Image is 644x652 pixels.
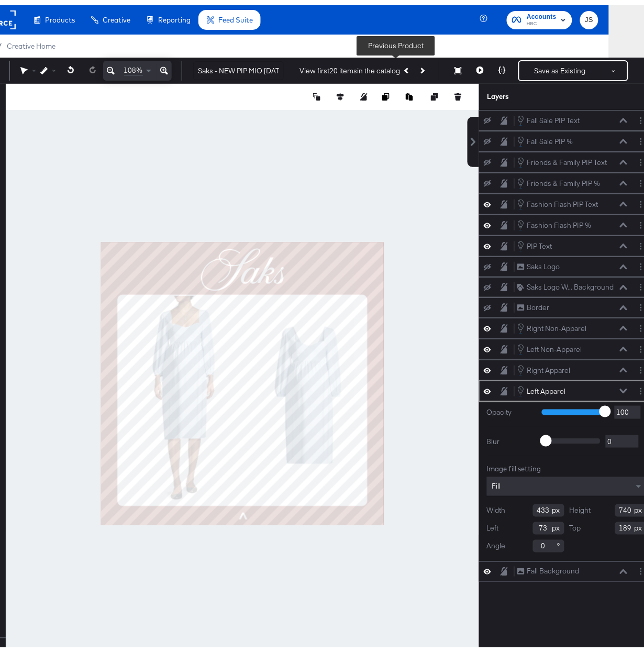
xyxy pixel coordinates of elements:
button: Fashion Flash PIP % [517,214,592,226]
button: Fall Sale PIP Text [517,109,581,121]
div: Fashion Flash PIP % [527,215,592,225]
button: Paste image [406,86,416,97]
button: PIP Text [517,235,553,247]
button: AccountsHBC [507,6,572,24]
span: HBC [527,15,557,23]
button: Right Non-Apparel [517,317,587,329]
div: Friends & Family PIP Text [527,152,607,162]
button: Saks Logo [517,256,561,267]
svg: Copy image [382,88,390,95]
span: JS [584,9,594,21]
span: Accounts [527,6,557,17]
label: Blur [487,432,534,441]
span: Reporting [158,10,191,19]
div: PIP Text [527,236,552,246]
button: Left Apparel [517,380,567,392]
button: Fall Background [517,561,580,572]
div: Right Apparel [527,360,571,370]
span: Feed Suite [218,10,253,19]
button: Next Product [415,56,429,75]
div: Left Non-Apparel [527,339,582,349]
span: 108% [124,60,143,70]
button: Fashion Flash PIP Text [517,193,599,205]
div: Fall Background [527,561,580,571]
div: Saks Logo [527,257,560,267]
button: Friends & Family PIP % [517,172,601,184]
button: Right Apparel [517,359,571,371]
button: JS [580,6,598,24]
span: Creative [103,10,130,19]
button: Copy image [382,86,393,97]
svg: Paste image [406,88,413,95]
span: Fill [492,476,501,485]
div: Right Non-Apparel [527,318,587,328]
button: Border [517,297,550,308]
button: Fall Sale PIP % [517,130,574,142]
a: Creative Home [7,37,55,45]
label: Angle [487,536,506,546]
button: Friends & Family PIP Text [517,151,608,163]
label: Opacity [487,402,534,412]
label: Top [570,518,581,528]
div: Layers [487,86,594,96]
div: Saks Logo W... Background [527,277,614,287]
button: Save as Existing [519,56,601,75]
div: Fall Sale PIP Text [527,110,580,120]
div: Friends & Family PIP % [527,173,601,183]
div: Left Apparel [527,381,566,391]
label: Width [487,501,506,511]
div: Fall Sale PIP % [527,131,573,141]
button: Previous Product [400,56,415,75]
label: Height [570,501,591,511]
div: View first 20 items in the catalog [299,61,400,71]
button: Saks Logo W... Background [517,277,615,288]
div: Border [527,297,550,307]
span: Products [45,10,75,19]
div: Fashion Flash PIP Text [527,194,598,204]
button: Left Non-Apparel [517,338,583,350]
label: Left [487,518,499,528]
